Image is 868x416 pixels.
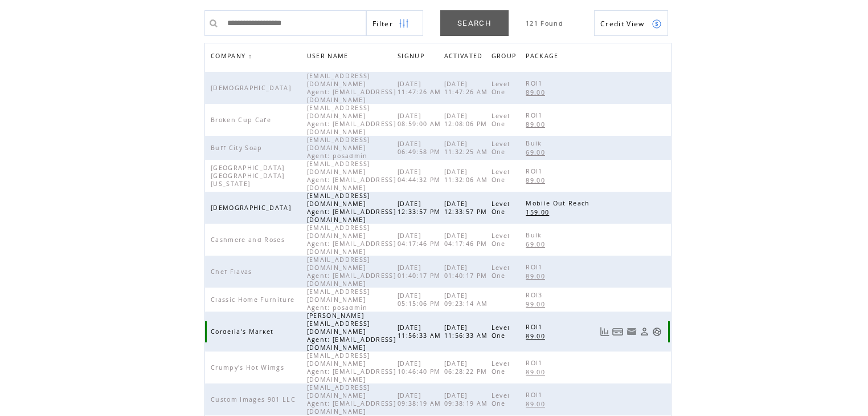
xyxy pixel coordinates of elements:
span: [DATE] 11:56:33 AM [398,324,444,340]
span: Show Credits View [600,19,645,29]
span: Buff City Soap [211,144,265,152]
span: 89.00 [526,272,548,280]
a: Support [652,327,662,337]
span: ROI1 [526,323,545,331]
span: Custom Images 901 LLC [211,395,298,403]
span: [DATE] 11:56:33 AM [444,324,491,340]
span: Level One [492,200,510,216]
a: 89.00 [526,399,551,409]
span: Bulk [526,139,544,147]
span: ACTIVATED [444,49,486,66]
span: [DATE] 09:38:19 AM [444,391,491,407]
span: [DATE] 10:46:40 PM [398,360,444,375]
span: Crumpy's Hot Wimgs [211,364,287,371]
a: 89.00 [526,331,551,341]
a: SIGNUP [398,52,427,59]
span: [DATE] 04:44:32 PM [398,168,444,184]
span: Classic Home Furniture [211,296,297,304]
span: [EMAIL_ADDRESS][DOMAIN_NAME] Agent: [EMAIL_ADDRESS][DOMAIN_NAME] [307,224,396,256]
span: 99.00 [526,300,548,308]
span: [EMAIL_ADDRESS][DOMAIN_NAME] Agent: [EMAIL_ADDRESS][DOMAIN_NAME] [307,256,396,288]
span: [EMAIL_ADDRESS][DOMAIN_NAME] Agent: posadmin [307,288,371,312]
a: Filter [366,10,423,36]
a: 89.00 [526,175,551,185]
span: GROUP [492,49,519,66]
span: [EMAIL_ADDRESS][DOMAIN_NAME] Agent: [EMAIL_ADDRESS][DOMAIN_NAME] [307,72,396,104]
span: PACKAGE [526,49,561,66]
a: COMPANY↑ [211,52,252,59]
span: ROI1 [526,79,545,87]
span: [DATE] 11:47:26 AM [444,80,491,96]
span: [DEMOGRAPHIC_DATA] [211,204,294,212]
span: 69.00 [526,148,548,156]
img: credits.png [652,19,662,29]
span: Level One [492,112,510,128]
span: 89.00 [526,368,548,376]
a: View Usage [600,327,609,337]
span: [DATE] 06:28:22 PM [444,360,490,375]
span: [EMAIL_ADDRESS][DOMAIN_NAME] Agent: [EMAIL_ADDRESS][DOMAIN_NAME] [307,160,396,192]
span: 89.00 [526,400,548,408]
span: Mobile Out Reach [526,199,592,207]
span: Level One [492,324,510,340]
a: GROUP [492,49,522,66]
a: View Profile [640,327,649,337]
a: 89.00 [526,271,551,281]
span: Broken Cup Cafe [211,116,274,124]
a: SEARCH [440,10,509,36]
span: [DEMOGRAPHIC_DATA] [211,84,294,92]
span: ROI1 [526,111,545,119]
a: Credit View [594,10,668,36]
a: USER NAME [307,52,351,59]
span: [DATE] 12:33:57 PM [398,200,444,216]
span: [DATE] 08:59:00 AM [398,112,444,128]
span: [DATE] 04:17:46 PM [444,232,490,248]
span: Chef Flavas [211,268,255,276]
a: 99.00 [526,299,551,309]
span: Level One [492,140,510,156]
span: COMPANY [211,49,248,66]
span: [GEOGRAPHIC_DATA] [GEOGRAPHIC_DATA] [US_STATE] [211,164,285,188]
span: [EMAIL_ADDRESS][DOMAIN_NAME] Agent: [EMAIL_ADDRESS][DOMAIN_NAME] [307,352,396,383]
a: 69.00 [526,239,551,249]
span: 89.00 [526,332,548,340]
span: Cordelia's Market [211,328,277,336]
span: [DATE] 12:33:57 PM [444,200,490,216]
span: [EMAIL_ADDRESS][DOMAIN_NAME] Agent: [EMAIL_ADDRESS][DOMAIN_NAME] [307,104,396,136]
span: [EMAIL_ADDRESS][DOMAIN_NAME] Agent: [EMAIL_ADDRESS][DOMAIN_NAME] [307,383,396,415]
a: 69.00 [526,147,551,157]
span: ROI3 [526,291,545,299]
span: Level One [492,391,510,407]
span: Bulk [526,231,544,239]
span: [DATE] 01:40:17 PM [444,264,490,280]
span: 69.00 [526,240,548,248]
span: [DATE] 11:32:06 AM [444,168,491,184]
a: PACKAGE [526,49,564,66]
span: [DATE] 11:32:25 AM [444,140,491,156]
span: [DATE] 11:47:26 AM [398,80,444,96]
span: Level One [492,232,510,248]
a: 89.00 [526,119,551,129]
span: [DATE] 12:08:06 PM [444,112,490,128]
span: Level One [492,360,510,375]
a: 89.00 [526,87,551,97]
span: 89.00 [526,176,548,184]
span: Show filters [372,19,393,29]
span: Level One [492,80,510,96]
span: Level One [492,264,510,280]
span: [DATE] 09:38:19 AM [398,391,444,407]
img: filters.png [399,11,409,37]
a: 89.00 [526,367,551,377]
span: [DATE] 09:23:14 AM [444,292,491,308]
span: [DATE] 01:40:17 PM [398,264,444,280]
span: ROI1 [526,391,545,399]
span: [DATE] 05:15:06 PM [398,292,444,308]
span: [EMAIL_ADDRESS][DOMAIN_NAME] Agent: posadmin [307,136,371,160]
span: 89.00 [526,120,548,128]
a: View Bills [612,327,624,337]
a: ACTIVATED [444,49,489,66]
span: [DATE] 06:49:58 PM [398,140,444,156]
a: 159.00 [526,207,555,217]
span: 121 Found [526,19,563,27]
a: Resend welcome email to this user [627,326,637,337]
